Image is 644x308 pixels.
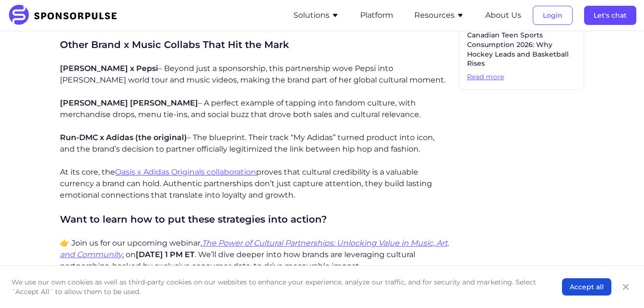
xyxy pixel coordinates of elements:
button: Let's chat [584,6,636,25]
button: Platform [360,10,393,21]
span: [DATE] 1 PM ET [136,250,195,259]
a: Let's chat [584,11,636,20]
span: Other Brand x Music Collabs That Hit the Mark [60,39,289,50]
button: Login [533,6,573,25]
p: – The blueprint. Their track “My Adidas” turned product into icon, and the brand’s decision to pa... [60,132,451,155]
p: – A perfect example of tapping into fandom culture, with merchandise drops, menu tie-ins, and soc... [60,97,451,120]
a: The Power of Cultural Partnerships: Unlocking Value in Music, Art, and Community [60,238,449,259]
button: Accept all [562,278,611,296]
a: Oasis x Adidas Originals collaboration [115,167,256,177]
a: Platform [360,11,393,20]
span: [PERSON_NAME] x Pepsi [60,64,158,73]
p: We use our own cookies as well as third-party cookies on our websites to enhance your experience,... [12,277,543,296]
p: At its core, the proves that cultural credibility is a valuable currency a brand can hold. Authen... [60,166,451,201]
a: Login [533,11,573,20]
p: 👉 Join us for our upcoming webinar, , on . We’ll dive deeper into how brands are leveraging cultu... [60,237,451,272]
span: Read more [467,72,576,82]
span: Canadian Teen Sports Consumption 2026: Why Hockey Leads and Basketball Rises [467,31,576,68]
span: Run-DMC x Adidas (the original) [60,133,187,142]
button: Solutions [293,10,339,21]
a: About Us [485,11,521,20]
img: SponsorPulse [8,5,124,26]
p: – Beyond just a sponsorship, this partnership wove Pepsi into [PERSON_NAME] world tour and music ... [60,63,451,86]
iframe: Chat Widget [596,262,644,308]
button: About Us [485,10,521,21]
span: Want to learn how to put these strategies into action? [60,213,327,225]
span: [PERSON_NAME] [PERSON_NAME] [60,98,198,107]
button: Resources [414,10,464,21]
